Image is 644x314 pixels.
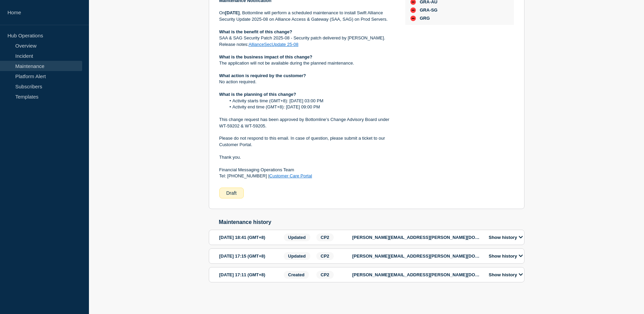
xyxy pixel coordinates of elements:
[316,252,334,260] span: CP2
[352,235,481,240] p: [PERSON_NAME][EMAIL_ADDRESS][PERSON_NAME][DOMAIN_NAME]
[420,16,430,21] span: GRG
[284,233,310,241] span: Updated
[352,272,481,277] p: [PERSON_NAME][EMAIL_ADDRESS][PERSON_NAME][DOMAIN_NAME]
[316,233,334,241] span: CP2
[226,98,394,104] li: Activity starts time (GMT+8): [DATE] 03:00 PM
[219,188,244,198] div: Draft
[487,253,525,259] button: Show history
[219,271,282,279] div: [DATE] 17:11 (GMT+8)
[249,42,298,47] a: AllianceSecUpdate 25-08
[219,54,313,59] strong: What is the business impact of this change?
[219,135,394,148] p: Please do not respond to this email. In case of question, please submit a ticket to our Customer ...
[226,104,394,110] li: Activity end time (GMT+8): [DATE] 09:00 PM
[225,10,240,15] strong: [DATE]
[487,272,525,278] button: Show history
[219,79,394,85] p: No action required.
[219,35,394,41] p: SAA & SAG Security Patch 2025-08 - Security patch delivered by [PERSON_NAME].
[352,254,481,259] p: [PERSON_NAME][EMAIL_ADDRESS][PERSON_NAME][DOMAIN_NAME]
[316,271,334,279] span: CP2
[269,173,312,178] a: Customer Care Portal
[284,271,309,279] span: Created
[219,154,394,160] p: Thank you.
[410,16,416,21] div: down
[284,252,310,260] span: Updated
[219,167,394,173] p: Financial Messaging Operations Team
[219,10,394,22] p: On , Bottomline will perform a scheduled maintenance to install Swift Alliance Security Update 20...
[219,252,282,260] div: [DATE] 17:15 (GMT+8)
[219,60,394,66] p: The application will not be available during the planned maintenance.
[219,73,306,78] strong: What action is required by the customer?
[219,173,394,179] p: Tel: [PHONE_NUMBER] |
[420,7,438,13] span: GRA-SG
[219,219,525,225] h2: Maintenance history
[219,233,282,241] div: [DATE] 18:41 (GMT+8)
[219,41,394,48] p: Release notes:
[410,7,416,13] div: down
[487,234,525,240] button: Show history
[219,92,296,97] strong: What is the planning of this change?
[219,29,292,34] strong: What is the benefit of this change?
[219,117,394,129] p: This change request has been approved by Bottomline’s Change Advisory Board under WT-59202 & WT-5...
